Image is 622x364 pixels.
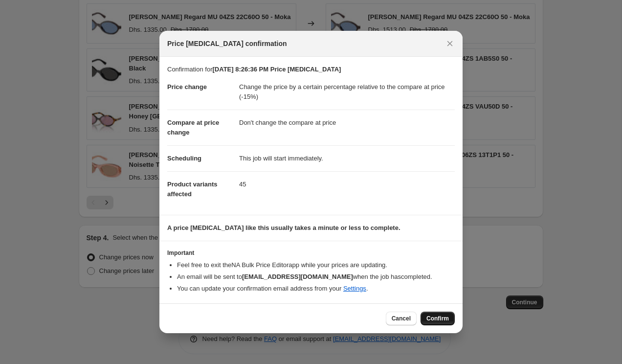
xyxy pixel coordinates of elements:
button: Confirm [421,312,455,325]
span: Price [MEDICAL_DATA] confirmation [167,39,287,48]
li: Feel free to exit the NA Bulk Price Editor app while your prices are updating. [177,260,455,270]
dd: This job will start immediately. [239,145,455,171]
b: [DATE] 8:26:36 PM Price [MEDICAL_DATA] [212,66,341,73]
button: Cancel [386,312,417,325]
dd: Change the price by a certain percentage relative to the compare at price (-15%) [239,74,455,110]
a: Settings [343,285,366,292]
dd: Don't change the compare at price [239,110,455,136]
button: Close [443,37,457,50]
span: Price change [167,83,207,91]
b: [EMAIL_ADDRESS][DOMAIN_NAME] [242,273,353,280]
span: Cancel [392,315,411,322]
p: Confirmation for [167,65,455,74]
dd: 45 [239,171,455,197]
li: An email will be sent to when the job has completed . [177,272,455,282]
b: A price [MEDICAL_DATA] like this usually takes a minute or less to complete. [167,224,400,231]
span: Product variants affected [167,181,218,198]
span: Scheduling [167,155,201,162]
li: You can update your confirmation email address from your . [177,284,455,294]
h3: Important [167,249,455,257]
span: Confirm [426,315,449,322]
span: Compare at price change [167,119,219,136]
